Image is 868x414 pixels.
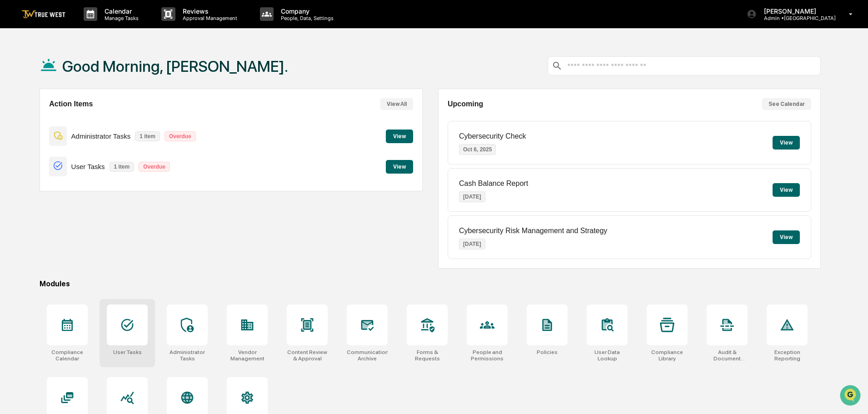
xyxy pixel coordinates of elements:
[97,7,143,15] p: Calendar
[71,163,105,170] p: User Tasks
[75,186,113,195] span: Attestations
[141,99,165,110] button: See all
[757,15,836,21] p: Admin • [GEOGRAPHIC_DATA]
[19,70,35,86] img: 8933085812038_c878075ebb4cc5468115_72.jpg
[9,70,25,86] img: 1746055101610-c473b297-6a78-478c-a979-82029cc54cd1
[97,15,143,21] p: Manage Tasks
[41,79,125,86] div: We're available if you need us!
[386,162,413,170] a: View
[459,239,485,249] p: [DATE]
[773,230,800,244] button: View
[380,98,413,110] button: View All
[587,349,628,362] div: User Data Lookup
[537,349,558,355] div: Policies
[459,144,496,155] p: Oct 6, 2025
[459,180,528,188] p: Cash Balance Report
[113,349,142,355] div: User Tasks
[9,187,16,194] div: 🖐️
[287,349,328,362] div: Content Review & Approval
[274,15,338,21] p: People, Data, Settings
[9,204,16,211] div: 🔎
[49,100,93,108] h2: Action Items
[175,7,242,15] p: Reviews
[165,131,196,141] p: Overdue
[459,191,485,202] p: [DATE]
[407,349,448,362] div: Forms & Requests
[5,200,61,216] a: 🔎Data Lookup
[80,124,99,131] span: [DATE]
[386,160,413,174] button: View
[47,349,88,362] div: Compliance Calendar
[707,349,748,362] div: Audit & Document Logs
[9,140,24,154] img: Tammy Steffen
[647,349,688,362] div: Compliance Library
[5,182,62,199] a: 🖐️Preclearance
[386,130,413,143] button: View
[227,349,268,362] div: Vendor Management
[839,384,863,409] iframe: Open customer support
[22,10,65,19] img: logo
[448,100,483,108] h2: Upcoming
[467,349,508,362] div: People and Permissions
[75,124,79,131] span: •
[40,279,821,288] div: Modules
[386,131,413,140] a: View
[90,225,110,232] span: Pylon
[773,136,800,150] button: View
[757,7,836,15] p: [PERSON_NAME]
[110,162,135,172] p: 1 item
[767,349,808,362] div: Exception Reporting
[71,132,131,140] p: Administrator Tasks
[459,132,526,140] p: Cybersecurity Check
[80,148,99,155] span: [DATE]
[18,203,57,212] span: Data Lookup
[9,101,61,108] div: Past conversations
[62,57,288,75] h1: Good Morning, [PERSON_NAME].
[347,349,388,362] div: Communications Archive
[135,131,160,141] p: 1 item
[66,187,73,194] div: 🗄️
[773,183,800,197] button: View
[28,148,74,155] span: [PERSON_NAME]
[175,15,242,21] p: Approval Management
[274,7,338,15] p: Company
[18,186,59,195] span: Preclearance
[9,19,165,34] p: How can we help?
[41,70,149,79] div: Start new chat
[64,225,110,232] a: Powered byPylon
[28,124,74,131] span: [PERSON_NAME]
[167,349,208,362] div: Administrator Tasks
[9,115,24,130] img: Tammy Steffen
[762,98,811,110] button: See Calendar
[62,182,116,199] a: 🗄️Attestations
[155,72,165,83] button: Start new chat
[139,162,170,172] p: Overdue
[75,148,79,155] span: •
[459,227,607,235] p: Cybersecurity Risk Management and Strategy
